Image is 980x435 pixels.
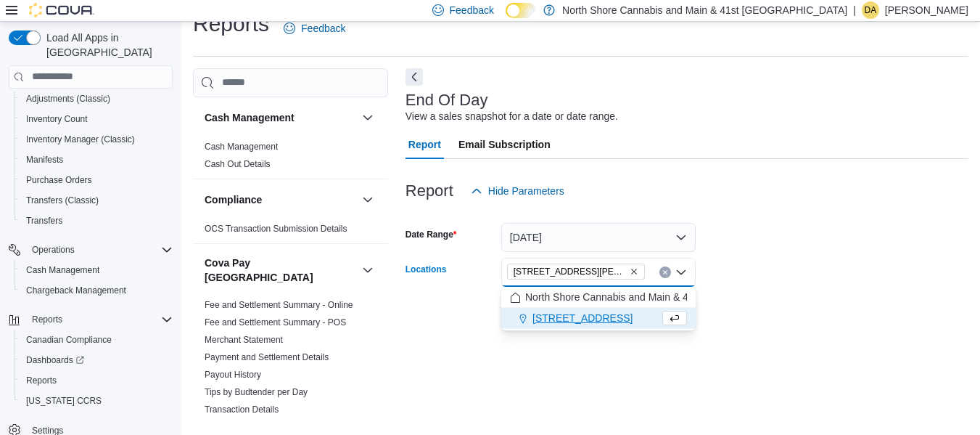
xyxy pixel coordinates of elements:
[20,171,98,189] a: Purchase Orders
[26,354,84,366] span: Dashboards
[205,159,271,169] a: Cash Out Details
[20,192,104,209] a: Transfers (Classic)
[20,192,173,209] span: Transfers (Classic)
[205,110,356,125] button: Cash Management
[15,391,178,411] button: [US_STATE] CCRS
[193,296,388,424] div: Cova Pay [GEOGRAPHIC_DATA]
[20,331,173,349] span: Canadian Compliance
[26,395,102,407] span: [US_STATE] CCRS
[29,3,94,17] img: Cova
[20,282,132,299] a: Chargeback Management
[205,352,329,362] a: Payment and Settlement Details
[32,244,75,256] span: Operations
[501,287,696,329] div: Choose from the following options
[20,131,141,148] a: Inventory Manager (Classic)
[630,267,638,276] button: Remove 1520 Barrow St. from selection in this group
[506,3,536,18] input: Dark Mode
[26,195,99,206] span: Transfers (Classic)
[15,330,178,350] button: Canadian Compliance
[359,191,376,208] button: Compliance
[405,182,453,200] h3: Report
[15,89,178,109] button: Adjustments (Classic)
[205,351,329,363] span: Payment and Settlement Details
[20,151,69,168] a: Manifests
[514,264,627,279] span: [STREET_ADDRESS][PERSON_NAME]
[525,290,810,304] span: North Shore Cannabis and Main & 41st [GEOGRAPHIC_DATA]
[26,134,135,145] span: Inventory Manager (Classic)
[205,334,283,346] span: Merchant Statement
[278,14,351,43] a: Feedback
[3,240,178,260] button: Operations
[15,150,178,170] button: Manifests
[488,184,564,198] span: Hide Parameters
[26,113,88,125] span: Inventory Count
[26,285,126,296] span: Chargeback Management
[507,264,645,280] span: 1520 Barrow St.
[15,211,178,231] button: Transfers
[205,300,353,310] a: Fee and Settlement Summary - Online
[205,141,278,153] span: Cash Management
[501,308,696,329] button: [STREET_ADDRESS]
[15,109,178,129] button: Inventory Count
[205,256,356,285] button: Cova Pay [GEOGRAPHIC_DATA]
[865,1,877,19] span: DA
[301,21,345,36] span: Feedback
[3,309,178,330] button: Reports
[20,261,173,279] span: Cash Management
[465,176,570,206] button: Hide Parameters
[205,404,279,415] a: Transaction Details
[20,372,173,389] span: Reports
[20,331,118,349] a: Canadian Compliance
[26,264,99,276] span: Cash Management
[205,192,356,207] button: Compliance
[885,1,968,19] p: [PERSON_NAME]
[405,264,447,275] label: Locations
[405,68,423,86] button: Next
[20,212,68,229] a: Transfers
[501,223,696,252] button: [DATE]
[205,370,261,380] a: Payout History
[506,18,506,19] span: Dark Mode
[26,311,68,328] button: Reports
[41,31,173,60] span: Load All Apps in [GEOGRAPHIC_DATA]
[26,241,81,259] button: Operations
[205,335,283,345] a: Merchant Statement
[20,372,62,389] a: Reports
[450,3,494,17] span: Feedback
[20,261,105,279] a: Cash Management
[20,110,173,128] span: Inventory Count
[532,311,633,325] span: [STREET_ADDRESS]
[205,386,308,398] span: Tips by Budtender per Day
[20,90,173,107] span: Adjustments (Classic)
[26,334,112,346] span: Canadian Compliance
[359,109,376,126] button: Cash Management
[205,404,279,415] span: Transaction Details
[26,93,110,105] span: Adjustments (Classic)
[408,130,441,159] span: Report
[205,369,261,381] span: Payout History
[15,350,178,370] a: Dashboards
[15,370,178,391] button: Reports
[26,174,92,186] span: Purchase Orders
[20,131,173,148] span: Inventory Manager (Classic)
[15,260,178,280] button: Cash Management
[359,261,376,279] button: Cova Pay [GEOGRAPHIC_DATA]
[193,9,269,38] h1: Reports
[405,92,488,109] h3: End Of Day
[15,129,178,150] button: Inventory Manager (Classic)
[20,351,173,369] span: Dashboards
[20,90,116,107] a: Adjustments (Classic)
[405,109,618,124] div: View a sales snapshot for a date or date range.
[20,110,94,128] a: Inventory Count
[205,142,278,152] a: Cash Management
[853,1,856,19] p: |
[26,241,173,259] span: Operations
[675,267,687,278] button: Close list of options
[20,171,173,189] span: Purchase Orders
[26,311,173,328] span: Reports
[20,151,173,168] span: Manifests
[205,317,346,328] span: Fee and Settlement Summary - POS
[20,212,173,229] span: Transfers
[862,1,879,19] div: Dexter Anderson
